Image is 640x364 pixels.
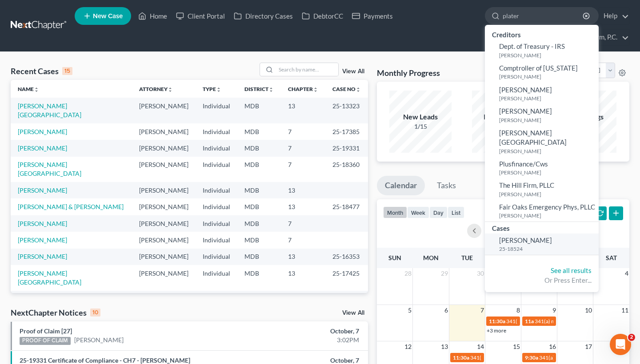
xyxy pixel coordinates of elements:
[485,28,599,40] div: Creditors
[332,86,361,92] a: Case Nounfold_more
[325,123,368,140] td: 25-17385
[288,86,318,92] a: Chapterunfold_more
[499,147,596,155] small: [PERSON_NAME]
[485,61,599,83] a: Comptroller of [US_STATE][PERSON_NAME]
[485,200,599,222] a: Fair Oaks Emergency Phys, PLLC[PERSON_NAME]
[485,126,599,157] a: [PERSON_NAME][GEOGRAPHIC_DATA][PERSON_NAME]
[407,206,429,218] button: week
[551,266,592,274] a: See all results
[440,268,449,279] span: 29
[448,206,464,218] button: list
[237,198,281,215] td: MDB
[18,102,81,119] a: [PERSON_NAME][GEOGRAPHIC_DATA]
[499,212,596,219] small: [PERSON_NAME]
[196,249,237,265] td: Individual
[11,307,100,318] div: NextChapter Notices
[499,245,596,253] small: 25-18524
[216,87,221,92] i: unfold_more
[132,249,196,265] td: [PERSON_NAME]
[325,98,368,123] td: 25-13323
[268,87,274,92] i: unfold_more
[132,98,196,123] td: [PERSON_NAME]
[342,310,364,316] a: View All
[485,222,599,233] div: Cases
[18,253,67,260] a: [PERSON_NAME]
[325,157,368,182] td: 25-18360
[325,140,368,156] td: 25-19331
[499,236,552,244] span: [PERSON_NAME]
[499,169,596,176] small: [PERSON_NAME]
[512,341,521,352] span: 15
[377,176,425,195] a: Calendar
[485,157,599,179] a: Plusfinance/Cws[PERSON_NAME]
[444,305,449,316] span: 6
[599,8,629,24] a: Help
[132,123,196,140] td: [PERSON_NAME]
[453,354,469,361] span: 11:30a
[20,327,72,335] a: Proof of Claim [27]
[34,87,39,92] i: unfold_more
[229,8,297,24] a: Directory Cases
[281,291,325,307] td: 7
[389,112,452,122] div: New Leads
[525,354,538,361] span: 9:30a
[132,182,196,198] td: [PERSON_NAME]
[134,8,172,24] a: Home
[535,318,620,324] span: 341(a) meeting for [PERSON_NAME]
[499,190,596,198] small: [PERSON_NAME]
[237,265,281,290] td: MDB
[11,66,72,76] div: Recent Cases
[499,129,567,146] span: [PERSON_NAME][GEOGRAPHIC_DATA]
[237,123,281,140] td: MDB
[237,215,281,232] td: MDB
[485,83,599,105] a: [PERSON_NAME][PERSON_NAME]
[388,254,401,261] span: Sun
[20,356,190,364] a: 25-19331 Certificate of Compliance - CH7 - [PERSON_NAME]
[499,107,552,115] span: [PERSON_NAME]
[472,122,534,131] div: 2/15
[485,40,599,61] a: Dept. of Treasury - IRS[PERSON_NAME]
[620,305,629,316] span: 11
[281,140,325,156] td: 7
[139,86,173,92] a: Attorneyunfold_more
[506,318,592,324] span: 341(a) meeting for [PERSON_NAME]
[237,182,281,198] td: MDB
[499,116,596,124] small: [PERSON_NAME]
[132,232,196,248] td: [PERSON_NAME]
[485,233,599,255] a: [PERSON_NAME]25-18524
[252,336,359,344] div: 3:02PM
[172,8,229,24] a: Client Portal
[276,63,338,76] input: Search by name...
[252,327,359,336] div: October, 7
[429,176,464,195] a: Tasks
[18,161,81,177] a: [PERSON_NAME][GEOGRAPHIC_DATA]
[552,305,557,316] span: 9
[429,206,448,218] button: day
[476,268,485,279] span: 30
[281,157,325,182] td: 7
[196,215,237,232] td: Individual
[62,67,72,75] div: 15
[93,13,123,20] span: New Case
[492,276,592,285] div: Or Press Enter...
[624,268,629,279] span: 4
[342,68,364,75] a: View All
[18,86,39,92] a: Nameunfold_more
[377,67,440,78] h3: Monthly Progress
[196,232,237,248] td: Individual
[325,249,368,265] td: 25-16353
[281,198,325,215] td: 13
[503,8,584,24] input: Search by name...
[18,186,67,194] a: [PERSON_NAME]
[132,291,196,307] td: [PERSON_NAME]
[196,157,237,182] td: Individual
[461,254,473,261] span: Tue
[499,95,596,102] small: [PERSON_NAME]
[281,123,325,140] td: 7
[20,337,71,345] div: PROOF OF CLAIM
[281,265,325,290] td: 13
[90,309,100,317] div: 10
[281,182,325,198] td: 13
[476,341,485,352] span: 14
[74,336,124,344] a: [PERSON_NAME]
